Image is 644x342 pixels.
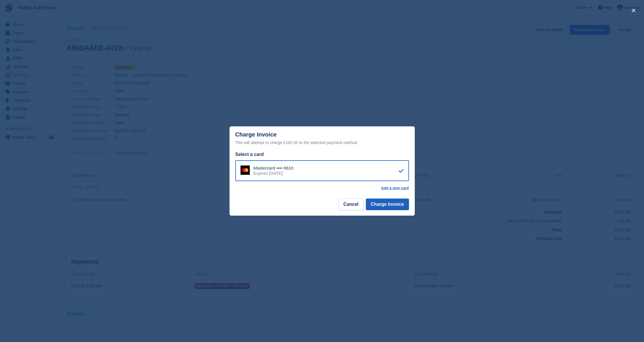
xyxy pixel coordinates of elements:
[381,186,409,190] a: Add a new card
[366,199,409,210] button: Charge Invoice
[235,151,409,158] div: Select a card
[338,199,363,210] button: Cancel
[235,131,409,146] div: Charge Invoice
[241,165,250,175] img: Mastercard Logo
[254,171,293,176] div: Expires [DATE]
[254,165,293,171] div: Mastercard •••• 6610
[235,139,409,146] div: This will attempt to charge £192.00 to the selected payment method.
[629,6,638,15] button: close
